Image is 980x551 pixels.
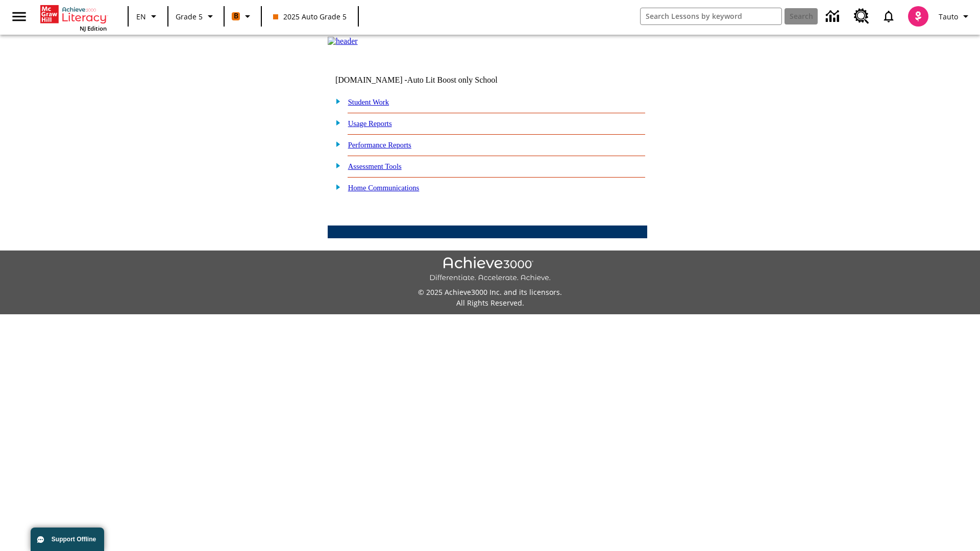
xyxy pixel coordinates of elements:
img: plus.gif [330,182,341,191]
span: Tauto [939,11,958,22]
td: [DOMAIN_NAME] - [335,76,523,85]
span: Grade 5 [176,11,203,22]
a: Resource Center, Will open in new tab [848,3,875,30]
img: Achieve3000 Differentiate Accelerate Achieve [429,257,551,283]
img: header [328,37,358,46]
a: Notifications [875,3,902,30]
a: Home Communications [348,184,420,192]
a: Data Center [820,3,848,31]
span: EN [136,11,146,22]
button: Boost Class color is orange. Change class color [228,7,258,26]
img: plus.gif [330,96,341,106]
span: Support Offline [52,536,96,543]
a: Usage Reports [348,119,392,128]
img: plus.gif [330,118,341,127]
a: Assessment Tools [348,162,402,170]
img: avatar image [908,6,928,27]
button: Language: EN, Select a language [132,7,164,26]
nobr: Auto Lit Boost only School [407,76,498,84]
span: 2025 Auto Grade 5 [273,11,347,22]
button: Grade: Grade 5, Select a grade [171,7,220,26]
div: Home [40,3,107,32]
span: B [234,10,238,22]
span: NJ Edition [80,24,107,32]
button: Select a new avatar [902,3,935,30]
button: Support Offline [31,528,104,551]
a: Performance Reports [348,141,411,149]
a: Student Work [348,98,389,106]
input: search field [641,8,781,24]
img: plus.gif [330,139,341,148]
button: Open side menu [4,2,34,32]
button: Profile/Settings [935,7,976,26]
img: plus.gif [330,161,341,170]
